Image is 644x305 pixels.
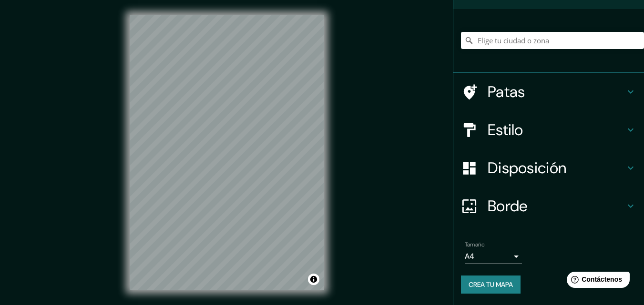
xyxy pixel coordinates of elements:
div: Borde [453,187,644,225]
button: Activar o desactivar atribución [308,274,319,285]
iframe: Lanzador de widgets de ayuda [559,268,634,295]
font: Tamaño [465,241,484,248]
input: Elige tu ciudad o zona [461,32,644,49]
div: Patas [453,73,644,111]
font: Disposición [488,158,566,178]
div: Disposición [453,149,644,187]
font: Crea tu mapa [469,280,513,289]
font: Borde [488,196,528,216]
font: A4 [465,251,474,261]
button: Crea tu mapa [461,275,521,294]
font: Estilo [488,120,523,140]
canvas: Mapa [130,15,324,290]
div: A4 [465,249,522,264]
div: Estilo [453,111,644,149]
font: Patas [488,82,525,102]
